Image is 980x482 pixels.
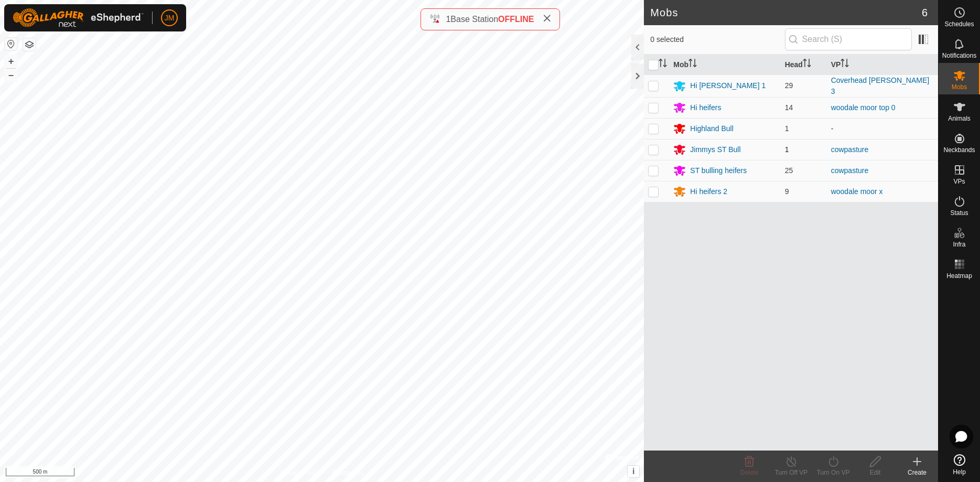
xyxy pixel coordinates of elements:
span: Notifications [942,52,976,59]
span: JM [165,13,175,24]
span: Infra [953,241,965,248]
div: Hi [PERSON_NAME] 1 [690,80,766,91]
a: Help [939,450,980,479]
div: Hi heifers [690,102,721,113]
a: Contact Us [332,468,363,478]
span: Schedules [944,21,974,27]
span: i [632,467,634,476]
span: 1 [446,15,450,24]
span: Heatmap [946,273,972,279]
span: 6 [922,5,928,20]
button: Reset Map [5,38,17,50]
a: Privacy Policy [281,468,320,478]
span: Delete [740,469,759,476]
span: 29 [785,81,793,90]
th: Mob [669,55,780,75]
div: Turn Off VP [770,468,812,477]
span: 14 [785,103,793,112]
span: VPs [953,178,965,185]
a: cowpasture [831,145,869,154]
div: Edit [854,468,896,477]
button: i [628,466,639,477]
div: Turn On VP [812,468,854,477]
span: 0 selected [650,34,784,45]
span: Animals [948,115,971,122]
a: woodale moor x [831,187,883,196]
button: – [5,69,17,81]
span: 1 [785,145,789,154]
button: + [5,55,17,68]
input: Search (S) [785,28,912,50]
span: Base Station [450,15,498,24]
p-sorticon: Activate to sort [841,60,849,69]
div: ST bulling heifers [690,165,747,176]
span: Neckbands [943,147,975,153]
th: VP [827,55,938,75]
div: Hi heifers 2 [690,186,727,197]
span: OFFLINE [498,15,534,24]
span: Help [953,469,966,475]
th: Head [781,55,827,75]
div: Highland Bull [690,123,734,134]
a: cowpasture [831,166,869,175]
p-sorticon: Activate to sort [803,60,811,69]
a: Coverhead [PERSON_NAME] 3 [831,76,930,95]
h2: Mobs [650,6,922,19]
img: Gallagher Logo [13,8,144,27]
span: 9 [785,187,789,196]
span: 25 [785,166,793,175]
p-sorticon: Activate to sort [659,60,667,69]
p-sorticon: Activate to sort [688,60,697,69]
span: 1 [785,124,789,133]
div: Jimmys ST Bull [690,144,740,155]
span: Status [950,210,968,216]
span: Mobs [952,84,967,90]
a: woodale moor top 0 [831,103,896,112]
div: Create [896,468,938,477]
button: Map Layers [23,38,36,51]
td: - [827,118,938,139]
